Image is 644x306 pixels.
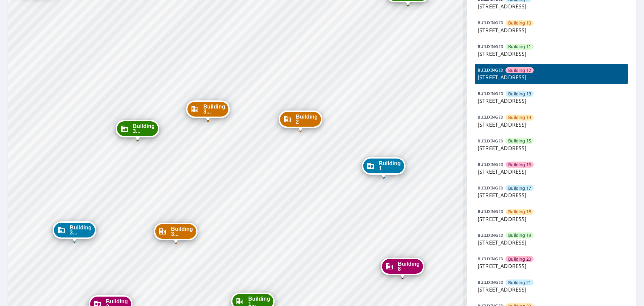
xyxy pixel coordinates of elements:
[478,50,625,58] p: [STREET_ADDRESS]
[508,20,531,26] span: Building 10
[508,256,531,262] span: Building 20
[171,226,193,236] span: Building 3...
[478,209,503,214] p: BUILDING ID
[478,67,503,73] p: BUILDING ID
[478,114,503,120] p: BUILDING ID
[478,168,625,176] p: [STREET_ADDRESS]
[478,73,625,81] p: [STREET_ADDRESS]
[508,279,531,286] span: Building 21
[203,104,225,114] span: Building 3...
[154,223,198,244] div: Dropped pin, building Building 34, Commercial property, 7627 East 37th Street North Wichita, KS 6...
[508,185,531,191] span: Building 17
[133,124,155,134] span: Building 3...
[478,185,503,191] p: BUILDING ID
[478,91,503,96] p: BUILDING ID
[478,286,625,294] p: [STREET_ADDRESS]
[508,114,531,121] span: Building 14
[478,144,625,152] p: [STREET_ADDRESS]
[508,67,531,74] span: Building 12
[398,261,420,271] span: Building 8
[478,232,503,238] p: BUILDING ID
[478,238,625,247] p: [STREET_ADDRESS]
[478,121,625,129] p: [STREET_ADDRESS]
[478,279,503,285] p: BUILDING ID
[478,256,503,262] p: BUILDING ID
[478,97,625,105] p: [STREET_ADDRESS]
[362,157,406,178] div: Dropped pin, building Building 1, Commercial property, 7627 East 37th Street North Wichita, KS 67226
[381,258,424,278] div: Dropped pin, building Building 8, Commercial property, 7627 East 37th Street North Wichita, KS 67226
[70,225,92,235] span: Building 3...
[508,43,531,50] span: Building 11
[478,215,625,223] p: [STREET_ADDRESS]
[478,138,503,144] p: BUILDING ID
[116,120,159,141] div: Dropped pin, building Building 35, Commercial property, 7627 East 37th Street North Wichita, KS 6...
[508,209,531,215] span: Building 18
[478,262,625,270] p: [STREET_ADDRESS]
[53,221,96,242] div: Dropped pin, building Building 33, Commercial property, 7627 East 37th Street North Wichita, KS 6...
[508,232,531,238] span: Building 19
[279,111,322,131] div: Dropped pin, building Building 2, Commercial property, 7627 East 37th Street North Wichita, KS 67226
[379,161,401,171] span: Building 1
[478,191,625,199] p: [STREET_ADDRESS]
[508,91,531,97] span: Building 13
[508,138,531,144] span: Building 15
[508,162,531,168] span: Building 16
[478,20,503,26] p: BUILDING ID
[296,114,318,124] span: Building 2
[478,44,503,49] p: BUILDING ID
[186,100,230,121] div: Dropped pin, building Building 38, Commercial property, 7627 East 37th Street North Wichita, KS 6...
[478,26,625,34] p: [STREET_ADDRESS]
[478,2,625,10] p: [STREET_ADDRESS]
[478,162,503,167] p: BUILDING ID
